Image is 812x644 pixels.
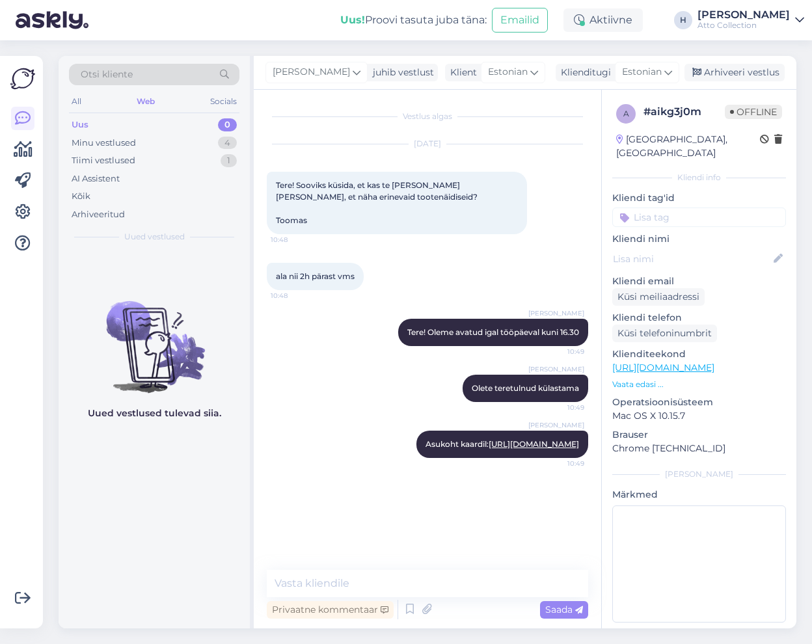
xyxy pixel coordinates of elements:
[81,68,133,81] span: Otsi kliente
[276,180,480,225] span: Tere! Sooviks küsida, et kas te [PERSON_NAME] [PERSON_NAME], et näha erinevaid tootenäidiseid? To...
[221,154,237,167] div: 1
[528,308,584,318] span: [PERSON_NAME]
[276,271,355,281] span: ala nii 2h pärast vms
[616,133,760,160] div: [GEOGRAPHIC_DATA], [GEOGRAPHIC_DATA]
[208,93,239,110] div: Socials
[612,191,786,205] p: Kliendi tag'id
[612,379,786,390] p: Vaata edasi ...
[340,14,365,26] b: Uus!
[612,275,786,288] p: Kliendi email
[535,403,584,412] span: 10:49
[271,235,319,245] span: 10:48
[124,231,185,243] span: Uued vestlused
[273,65,350,79] span: [PERSON_NAME]
[697,10,790,20] div: [PERSON_NAME]
[612,288,705,306] div: Küsi meiliaadressi
[612,347,786,361] p: Klienditeekond
[267,601,394,619] div: Privaatne kommentaar
[612,428,786,442] p: Brauser
[725,105,782,119] span: Offline
[528,420,584,430] span: [PERSON_NAME]
[267,111,588,122] div: Vestlus algas
[426,439,579,449] span: Asukoht kaardil:
[697,20,790,31] div: Atto Collection
[643,104,725,120] div: # aikg3j0m
[488,65,528,79] span: Estonian
[612,172,786,183] div: Kliendi info
[72,118,88,131] div: Uus
[72,208,125,221] div: Arhiveeritud
[612,396,786,409] p: Operatsioonisüsteem
[535,347,584,356] span: 10:49
[72,154,135,167] div: Tiimi vestlused
[72,137,136,150] div: Minu vestlused
[612,208,786,227] input: Lisa tag
[340,12,487,28] div: Proovi tasuta juba täna:
[445,66,477,79] div: Klient
[535,459,584,468] span: 10:49
[612,442,786,455] p: Chrome [TECHNICAL_ID]
[267,138,588,150] div: [DATE]
[528,364,584,374] span: [PERSON_NAME]
[218,118,237,131] div: 0
[10,66,35,91] img: Askly Logo
[72,190,90,203] div: Kõik
[612,232,786,246] p: Kliendi nimi
[612,311,786,325] p: Kliendi telefon
[218,137,237,150] div: 4
[612,488,786,502] p: Märkmed
[545,604,583,615] span: Saada
[674,11,692,29] div: H
[612,325,717,342] div: Küsi telefoninumbrit
[492,8,548,33] button: Emailid
[69,93,84,110] div: All
[489,439,579,449] a: [URL][DOMAIN_NAME]
[563,8,643,32] div: Aktiivne
[472,383,579,393] span: Olete teretulnud külastama
[407,327,579,337] span: Tere! Oleme avatud igal tööpäeval kuni 16.30
[134,93,157,110] div: Web
[271,291,319,301] span: 10:48
[623,109,629,118] span: a
[697,10,804,31] a: [PERSON_NAME]Atto Collection
[368,66,434,79] div: juhib vestlust
[72,172,120,185] div: AI Assistent
[612,468,786,480] div: [PERSON_NAME]
[612,409,786,423] p: Mac OS X 10.15.7
[622,65,662,79] span: Estonian
[613,252,771,266] input: Lisa nimi
[612,362,714,373] a: [URL][DOMAIN_NAME]
[59,278,250,395] img: No chats
[684,64,785,81] div: Arhiveeri vestlus
[556,66,611,79] div: Klienditugi
[88,407,221,420] p: Uued vestlused tulevad siia.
